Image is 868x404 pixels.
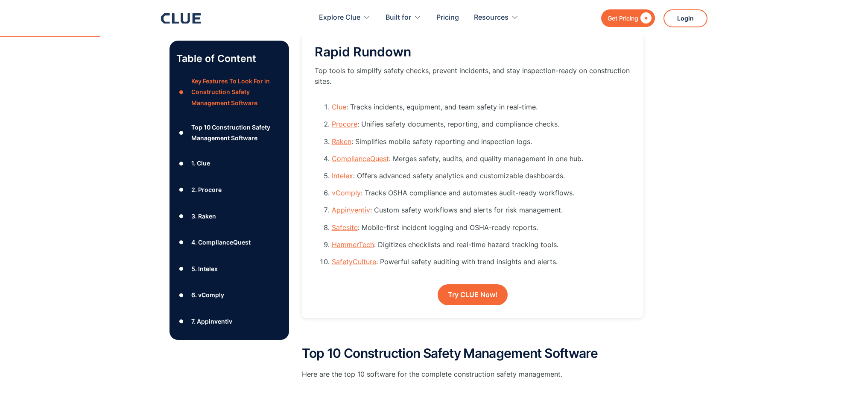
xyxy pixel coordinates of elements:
div: 5. Intelex [191,263,218,274]
li: : Tracks OSHA compliance and automates audit-ready workflows. [332,188,583,198]
li: : Merges safety, audits, and quality management in one hub. [332,153,583,164]
div: ● [176,86,187,98]
div: ● [176,183,187,196]
a: SafetyCulture [332,257,376,266]
li: : Digitizes checklists and real-time hazard tracking tools. [332,239,583,250]
div: ● [176,315,187,328]
li: : Offers advanced safety analytics and customizable dashboards. [332,171,583,181]
a: Pricing [436,4,459,31]
a: ●3. Raken [176,209,282,222]
div: Explore Clue [319,4,360,31]
div: ● [176,236,187,249]
a: Appinventiv [332,206,370,214]
div: Key Features To Look For in Construction Safety Management Software [191,76,282,108]
div: Built for [386,4,421,31]
a: ●Key Features To Look For in Construction Safety Management Software [176,76,282,108]
a: Intelex [332,171,353,180]
div: 7. Appinventiv [191,316,232,327]
div: 6. vComply [191,289,224,300]
li: : Custom safety workflows and alerts for risk management. [332,205,583,215]
div: Resources [474,4,519,31]
a: HammerTech [332,240,374,249]
p: Here are the top 10 software for the complete construction safety management. [302,369,643,380]
div: Get Pricing [608,13,638,24]
div: 2. Procore [191,184,222,195]
a: Safesite [332,223,358,232]
div: Explore Clue [319,4,371,31]
p: ‍ [302,388,643,399]
div: Top 10 Construction Safety Management Software [191,122,282,143]
a: Login [663,9,707,27]
a: ●2. Procore [176,183,282,196]
p: Top tools to simplify safety checks, prevent incidents, and stay inspection-ready on construction... [315,65,631,87]
h2: Top 10 Construction Safety Management Software [302,346,643,360]
p: Table of Content [176,52,282,65]
a: Get Pricing [601,9,655,27]
div:  [638,13,652,24]
li: : Unifies safety documents, reporting, and compliance checks. [332,119,583,130]
span: Rapid Rundown [315,44,411,59]
p: ‍ [302,327,643,337]
a: ●5. Intelex [176,262,282,275]
li: : Tracks incidents, equipment, and team safety in real-time. [332,102,583,112]
div: 1. Clue [191,158,210,168]
a: Raken [332,137,351,146]
a: ●1. Clue [176,157,282,170]
a: ●Top 10 Construction Safety Management Software [176,122,282,143]
div: ● [176,262,187,275]
a: Clue [332,103,346,111]
div: ● [176,157,187,170]
a: Try CLUE Now! [438,284,508,305]
div: ● [176,209,187,222]
a: vComply [332,189,361,197]
div: Built for [386,4,411,31]
a: ComplianceQuest [332,154,389,163]
a: ●6. vComply [176,289,282,301]
a: ●7. Appinventiv [176,315,282,328]
div: ● [176,289,187,301]
li: : Mobile-first incident logging and OSHA-ready reports. [332,222,583,233]
a: Procore [332,120,357,128]
a: ●4. ComplianceQuest [176,236,282,249]
div: 4. ComplianceQuest [191,237,251,248]
div: Resources [474,4,509,31]
div: ● [176,126,187,139]
div: 3. Raken [191,211,216,221]
li: : Powerful safety auditing with trend insights and alerts. [332,257,583,267]
li: : Simplifies mobile safety reporting and inspection logs. [332,136,583,147]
